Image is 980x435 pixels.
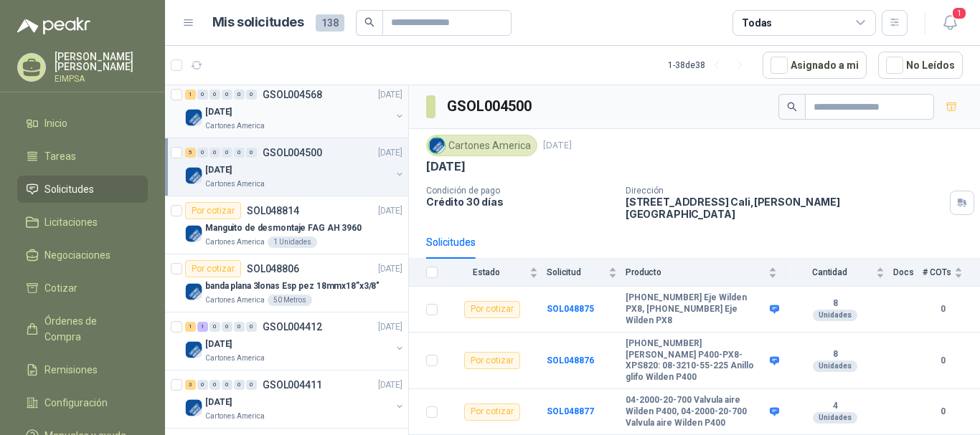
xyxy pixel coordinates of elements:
b: 8 [786,298,885,310]
span: 138 [316,14,344,32]
div: 0 [246,322,257,332]
a: 1 0 0 0 0 0 GSOL004568[DATE] Company Logo[DATE]Cartones America [185,86,405,132]
div: 0 [246,380,257,390]
p: [DATE] [205,396,232,409]
span: Solicitudes [44,181,94,197]
div: Por cotizar [185,202,241,219]
p: Cartones America [205,120,265,132]
div: 0 [222,380,232,390]
span: 1 [951,6,967,20]
div: 1 [185,322,196,332]
a: Cotizar [17,274,148,302]
div: Solicitudes [426,234,476,250]
p: [DATE] [205,105,232,119]
div: 50 Metros [268,295,312,306]
b: [PHONE_NUMBER] [PERSON_NAME] P400-PX8-XPS820: 08-3210-55-225 Anillo glifo Wilden P400 [626,338,766,383]
div: 0 [209,380,220,390]
span: Producto [626,267,765,277]
div: 1 - 38 de 38 [668,54,751,77]
span: Cotizar [44,280,77,296]
div: 0 [234,90,245,100]
a: SOL048875 [547,304,594,314]
img: Logo peakr [17,17,90,34]
span: Tareas [44,148,76,164]
span: Órdenes de Compra [44,313,134,345]
p: GSOL004500 [263,148,322,158]
p: [DATE] [205,163,232,177]
a: 5 0 0 0 0 0 GSOL004500[DATE] Company Logo[DATE]Cartones America [185,144,405,190]
img: Company Logo [185,283,202,300]
div: 0 [222,322,232,332]
div: Por cotizar [185,260,241,277]
p: [DATE] [426,159,466,174]
button: 1 [937,10,963,36]
div: 0 [197,90,208,100]
div: 0 [234,148,245,158]
div: Por cotizar [464,403,520,421]
span: Configuración [44,395,108,411]
span: Licitaciones [44,214,98,230]
div: 0 [234,380,245,390]
b: 4 [786,401,885,412]
div: 5 [185,148,196,158]
div: 3 [185,380,196,390]
p: [DATE] [543,139,572,153]
h1: Mis solicitudes [212,12,304,33]
th: Cantidad [786,259,893,287]
span: Remisiones [44,362,98,378]
div: 0 [197,380,208,390]
p: [STREET_ADDRESS] Cali , [PERSON_NAME][GEOGRAPHIC_DATA] [626,196,944,220]
b: 0 [923,302,963,316]
th: Solicitud [547,259,626,287]
p: [PERSON_NAME] [PERSON_NAME] [55,52,148,72]
a: 1 1 0 0 0 0 GSOL004412[DATE] Company Logo[DATE]Cartones America [185,318,405,364]
p: SOL048806 [247,264,299,274]
span: Negociaciones [44,247,110,263]
div: Unidades [813,360,857,372]
p: Cartones America [205,178,265,190]
p: [DATE] [205,338,232,351]
div: 0 [246,148,257,158]
p: [DATE] [378,320,402,334]
a: SOL048877 [547,406,594,416]
b: [PHONE_NUMBER] Eje Wilden PX8, [PHONE_NUMBER] Eje Wilden PX8 [626,292,766,326]
div: 0 [209,90,220,100]
div: 0 [234,322,245,332]
a: Remisiones [17,356,148,383]
p: [DATE] [378,146,402,160]
p: Manguito de desmontaje FAG AH 3960 [205,221,362,235]
a: Inicio [17,110,148,137]
a: SOL048876 [547,355,594,365]
h3: GSOL004500 [447,95,534,118]
img: Company Logo [185,341,202,358]
b: 0 [923,405,963,419]
div: 1 Unidades [268,236,317,248]
p: Cartones America [205,353,265,364]
th: Producto [626,259,786,287]
p: GSOL004411 [263,380,322,390]
div: 0 [222,148,232,158]
span: Cantidad [786,267,873,277]
div: Por cotizar [464,301,520,318]
span: search [787,102,797,112]
a: Solicitudes [17,176,148,203]
th: Docs [893,259,923,287]
p: [DATE] [378,378,402,392]
div: 0 [246,90,257,100]
div: 0 [197,148,208,158]
a: Órdenes de Compra [17,307,148,350]
th: Estado [446,259,547,287]
p: banda plana 3lonas Esp pez 18mmx18”x3/8" [205,279,380,293]
span: search [364,17,374,27]
div: Cartones America [426,135,537,156]
p: [DATE] [378,88,402,102]
span: Solicitud [547,267,606,277]
img: Company Logo [185,109,202,126]
p: SOL048814 [247,206,299,216]
th: # COTs [923,259,980,287]
p: Cartones America [205,236,265,248]
img: Company Logo [185,225,202,242]
button: No Leídos [878,52,963,79]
